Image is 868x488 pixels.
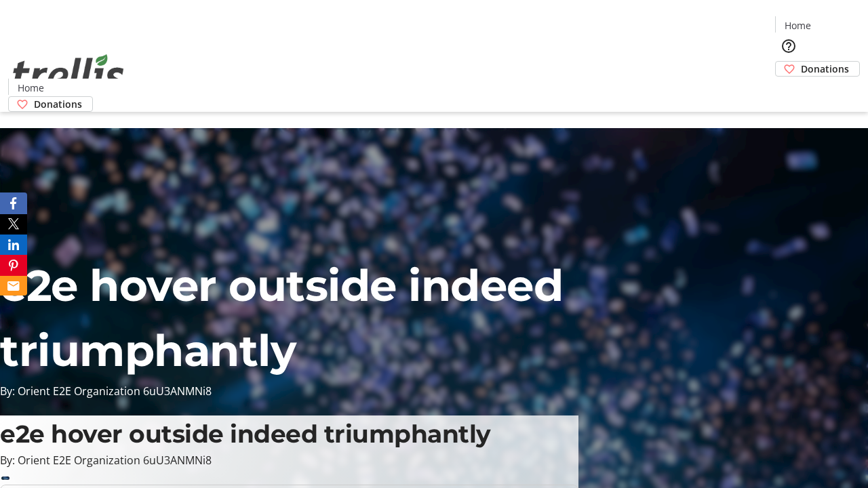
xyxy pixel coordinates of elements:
img: Orient E2E Organization 6uU3ANMNi8's Logo [8,39,129,107]
a: Donations [775,61,860,77]
span: Home [785,18,811,33]
a: Donations [8,96,93,112]
a: Home [776,18,819,33]
span: Donations [34,97,82,111]
a: Home [9,81,52,95]
span: Home [18,81,44,95]
button: Help [775,33,802,60]
span: Donations [801,62,849,76]
button: Cart [775,77,802,104]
